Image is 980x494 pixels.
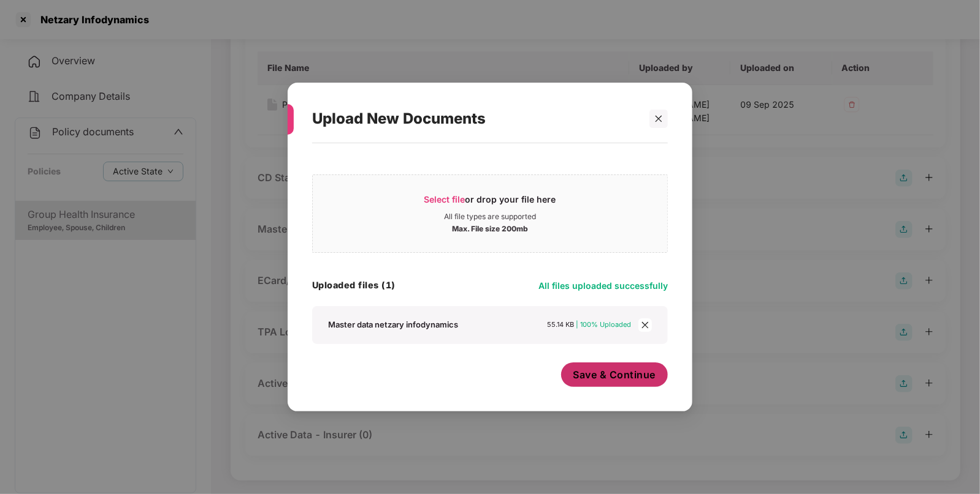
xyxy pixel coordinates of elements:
div: or drop your file here [424,193,556,212]
span: All files uploaded successfully [538,280,668,291]
span: close [654,114,663,123]
span: Save & Continue [573,368,656,381]
span: Select fileor drop your file hereAll file types are supportedMax. File size 200mb [313,184,667,243]
span: Select file [424,194,465,204]
button: Save & Continue [561,362,668,387]
div: Master data netzary infodynamics [328,319,459,330]
div: Upload New Documents [312,95,638,143]
span: 55.14 KB [548,320,575,329]
h4: Uploaded files (1) [312,279,396,291]
div: All file types are supported [444,212,536,222]
span: | 100% Uploaded [576,320,632,329]
span: close [638,318,652,332]
div: Max. File size 200mb [452,222,528,234]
